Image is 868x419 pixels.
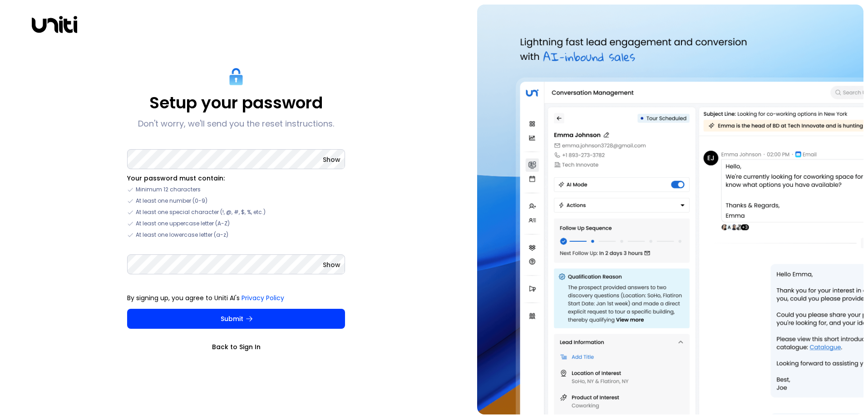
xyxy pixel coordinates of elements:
[323,155,340,164] button: Show
[242,293,284,302] a: Privacy Policy
[127,174,345,183] li: Your password must contain:
[136,219,230,228] span: At least one uppercase letter (A-Z)
[127,293,345,302] p: By signing up, you agree to Uniti AI's
[477,5,863,414] img: auth-hero.png
[127,309,345,329] button: Submit
[138,118,334,129] p: Don't worry, we'll send you the reset instructions.
[136,185,201,194] span: Minimum 12 characters
[136,231,228,239] span: At least one lowercase letter (a-z)
[323,260,340,269] button: Show
[136,197,207,205] span: At least one number (0-9)
[136,208,266,216] span: At least one special character (!, @, #, $, %, etc.)
[127,342,345,351] a: Back to Sign In
[149,93,323,113] p: Setup your password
